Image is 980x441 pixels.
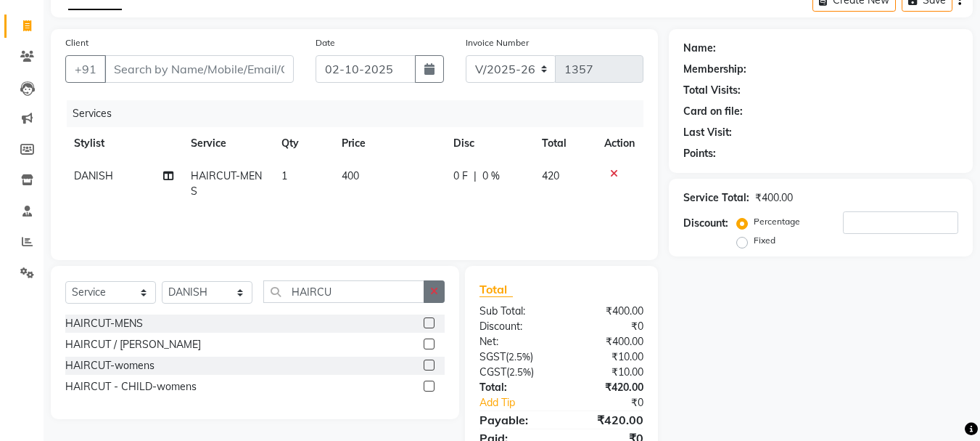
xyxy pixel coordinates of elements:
div: Discount: [683,216,728,231]
div: HAIRCUT-MENS [65,316,143,331]
span: 1 [281,169,287,182]
th: Price [333,127,445,160]
div: HAIRCUT / [PERSON_NAME] [65,337,201,352]
div: Sub Total: [469,304,561,319]
div: ₹10.00 [561,349,654,365]
span: DANISH [74,169,113,182]
th: Disc [445,127,533,160]
div: ₹0 [577,395,655,410]
span: 0 F [453,169,468,184]
div: Payable: [469,411,561,429]
th: Action [596,127,643,160]
div: ₹420.00 [561,411,654,429]
span: HAIRCUT-MENS [191,169,262,198]
span: SGST [479,350,506,363]
th: Total [533,127,596,160]
th: Stylist [65,127,182,160]
span: CGST [479,365,506,379]
div: Last Visit: [683,125,732,140]
span: 400 [342,169,359,182]
label: Client [65,36,88,49]
div: Total: [469,380,561,395]
span: 420 [542,169,559,182]
button: +91 [65,55,106,83]
div: Card on file: [683,104,743,119]
div: Net: [469,334,561,349]
div: ( ) [469,349,561,365]
div: Service Total: [683,190,749,206]
div: ₹400.00 [561,334,654,349]
label: Percentage [754,215,800,228]
input: Search or Scan [263,280,424,303]
div: HAIRCUT-womens [65,358,155,373]
div: ₹400.00 [755,190,793,206]
div: Points: [683,146,716,161]
input: Search by Name/Mobile/Email/Code [104,55,294,83]
span: 0 % [482,169,500,184]
div: ₹0 [561,319,654,334]
div: Services [67,100,654,127]
div: ( ) [469,365,561,380]
div: ₹10.00 [561,365,654,380]
span: Total [479,282,513,297]
a: Add Tip [469,395,577,410]
div: ₹420.00 [561,380,654,395]
div: Total Visits: [683,83,741,98]
div: HAIRCUT - CHILD-womens [65,379,197,395]
span: 2.5% [508,351,530,363]
label: Date [316,36,335,49]
label: Invoice Number [466,36,529,49]
span: | [474,169,477,184]
label: Fixed [754,234,775,247]
span: 2.5% [509,366,531,378]
th: Service [182,127,273,160]
th: Qty [273,127,333,160]
div: ₹400.00 [561,304,654,319]
div: Name: [683,41,716,56]
div: Membership: [683,62,746,77]
div: Discount: [469,319,561,334]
